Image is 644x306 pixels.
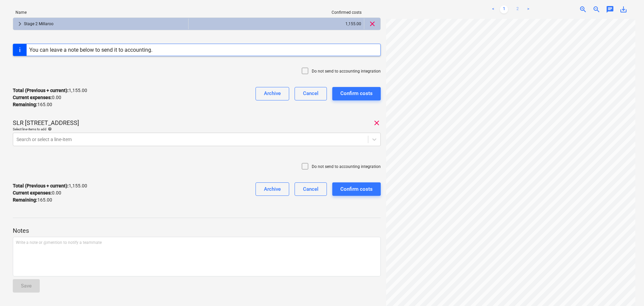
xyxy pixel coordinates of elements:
div: You can leave a note below to send it to accounting. [29,47,152,53]
div: Stage 2 Millaroo [24,18,185,29]
p: 165.00 [13,196,52,204]
button: Confirm costs [332,87,381,100]
div: Cancel [303,185,318,193]
p: Do not send to accounting integration [312,164,381,170]
strong: Current expenses : [13,95,52,100]
div: Confirmed costs [189,10,364,15]
div: Confirm costs [340,185,373,193]
a: Page 2 [513,5,521,13]
span: zoom_out [592,5,601,13]
button: Confirm costs [332,182,381,196]
p: 1,155.00 [13,87,87,94]
strong: Total (Previous + current) : [13,183,69,188]
p: SLR [STREET_ADDRESS] [13,119,79,127]
div: 1,155.00 [191,18,361,29]
span: chat [606,5,614,13]
span: clear [373,119,381,127]
div: Cancel [303,89,318,98]
p: Do not send to accounting integration [312,69,381,74]
div: Select line-items to add [13,127,381,131]
p: Notes [13,227,381,235]
strong: Current expenses : [13,190,52,195]
span: clear [368,20,376,28]
span: save_alt [619,5,628,13]
button: Cancel [295,182,327,196]
div: Confirm costs [340,89,373,98]
div: Archive [264,185,281,193]
strong: Remaining : [13,102,37,107]
div: Name [13,10,189,15]
span: help [46,127,52,131]
button: Archive [256,87,289,100]
div: Archive [264,89,281,98]
p: 0.00 [13,189,61,196]
button: Archive [256,182,289,196]
a: Next page [524,5,532,13]
a: Page 1 is your current page [500,5,508,13]
a: Previous page [489,5,497,13]
strong: Remaining : [13,197,37,203]
p: 165.00 [13,101,52,108]
span: keyboard_arrow_right [16,20,24,28]
p: 1,155.00 [13,182,87,189]
strong: Total (Previous + current) : [13,88,69,93]
p: 0.00 [13,94,61,101]
span: zoom_in [579,5,587,13]
button: Cancel [295,87,327,100]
